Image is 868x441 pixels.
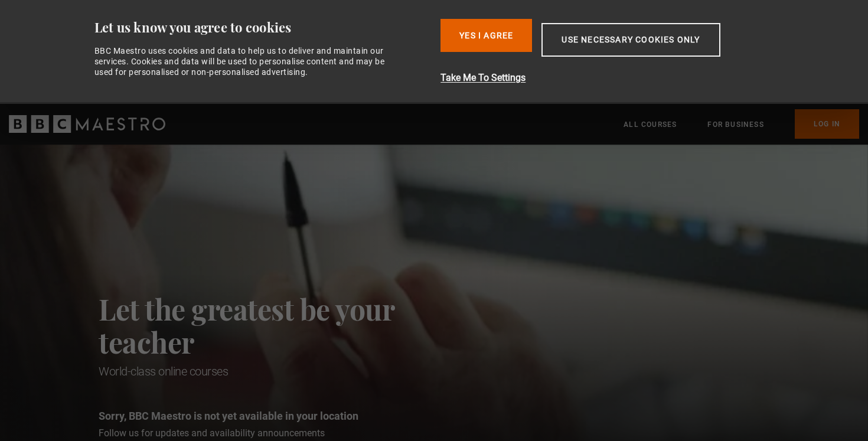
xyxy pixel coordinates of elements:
[795,109,859,139] a: Log In
[440,19,532,52] button: Yes I Agree
[707,119,763,130] a: For business
[624,109,859,139] nav: Primary
[541,23,720,57] button: Use necessary cookies only
[94,19,432,36] div: Let us know you agree to cookies
[99,363,447,380] h1: World-class online courses
[9,115,165,133] svg: BBC Maestro
[94,45,398,78] div: BBC Maestro uses cookies and data to help us to deliver and maintain our services. Cookies and da...
[624,119,677,130] a: All Courses
[440,71,782,85] button: Take Me To Settings
[99,292,447,358] h2: Let the greatest be your teacher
